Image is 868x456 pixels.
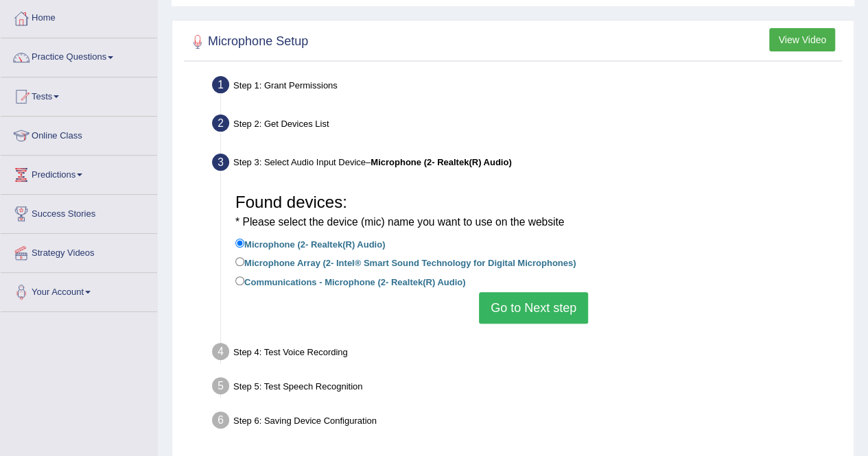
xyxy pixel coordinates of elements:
[206,149,847,180] div: Step 3: Select Audio Input Device
[235,276,244,285] input: Communications - Microphone (2- Realtek(R) Audio)
[1,273,157,307] a: Your Account
[235,193,832,230] h3: Found devices:
[366,157,512,167] span: –
[206,72,847,102] div: Step 1: Grant Permissions
[235,236,385,251] label: Microphone (2- Realtek(R) Audio)
[206,407,847,437] div: Step 6: Saving Device Configuration
[1,156,157,190] a: Predictions
[206,339,847,369] div: Step 4: Test Voice Recording
[235,257,244,266] input: Microphone Array (2- Intel® Smart Sound Technology for Digital Microphones)
[1,38,157,73] a: Practice Questions
[235,274,465,289] label: Communications - Microphone (2- Realtek(R) Audio)
[479,292,588,324] button: Go to Next step
[235,254,576,269] label: Microphone Array (2- Intel® Smart Sound Technology for Digital Microphones)
[235,239,244,248] input: Microphone (2- Realtek(R) Audio)
[769,28,835,51] button: View Video
[235,216,564,228] small: * Please select the device (mic) name you want to use on the website
[206,373,847,403] div: Step 5: Test Speech Recognition
[206,110,847,141] div: Step 2: Get Devices List
[1,77,157,112] a: Tests
[1,234,157,268] a: Strategy Videos
[187,32,308,52] h2: Microphone Setup
[371,157,511,167] b: Microphone (2- Realtek(R) Audio)
[1,195,157,229] a: Success Stories
[1,117,157,151] a: Online Class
